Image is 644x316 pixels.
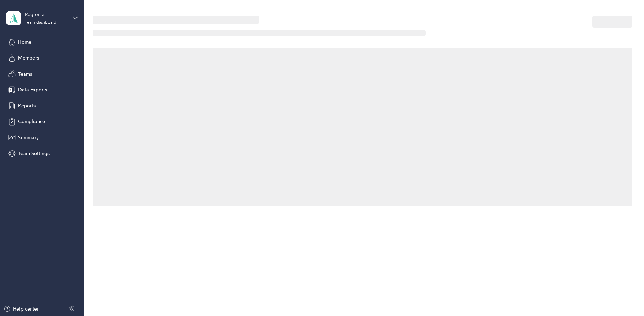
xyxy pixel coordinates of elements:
[25,11,68,18] div: Region 3
[4,305,39,313] button: Help center
[18,118,45,125] span: Compliance
[18,39,31,46] span: Home
[18,134,39,141] span: Summary
[18,150,50,157] span: Team Settings
[18,86,47,93] span: Data Exports
[18,102,36,109] span: Reports
[25,21,56,25] div: Team dashboard
[18,70,32,78] span: Teams
[606,278,644,316] iframe: Everlance-gr Chat Button Frame
[18,54,39,62] span: Members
